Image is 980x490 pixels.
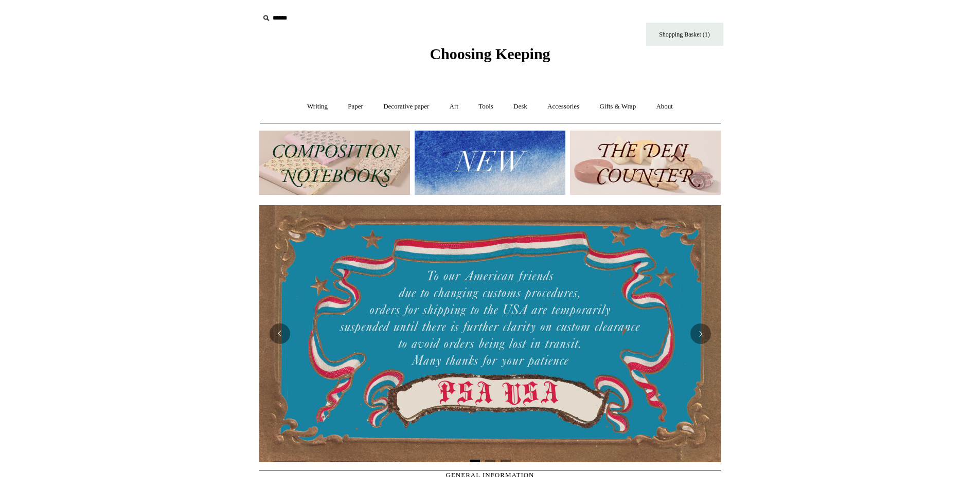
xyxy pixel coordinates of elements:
img: New.jpg__PID:f73bdf93-380a-4a35-bcfe-7823039498e1 [415,131,565,195]
a: Paper [338,93,372,120]
a: Gifts & Wrap [590,93,645,120]
a: Art [440,93,468,120]
a: Decorative paper [374,93,438,120]
button: Next [690,323,711,344]
span: GENERAL INFORMATION [446,471,534,479]
a: Shopping Basket (1) [646,23,723,46]
span: Choosing Keeping [430,45,550,62]
a: Desk [504,93,537,120]
img: The Deli Counter [570,131,721,195]
a: Tools [469,93,503,120]
button: Page 2 [485,460,495,462]
button: Page 3 [501,460,511,462]
button: Previous [270,323,290,344]
a: Accessories [538,93,589,120]
a: Writing [298,93,337,120]
a: Choosing Keeping [430,53,550,61]
img: 202302 Composition ledgers.jpg__PID:69722ee6-fa44-49dd-a067-31375e5d54ec [259,131,410,195]
img: USA PSA .jpg__PID:33428022-6587-48b7-8b57-d7eefc91f15a [259,205,721,462]
button: Page 1 [470,460,480,462]
a: About [647,93,682,120]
